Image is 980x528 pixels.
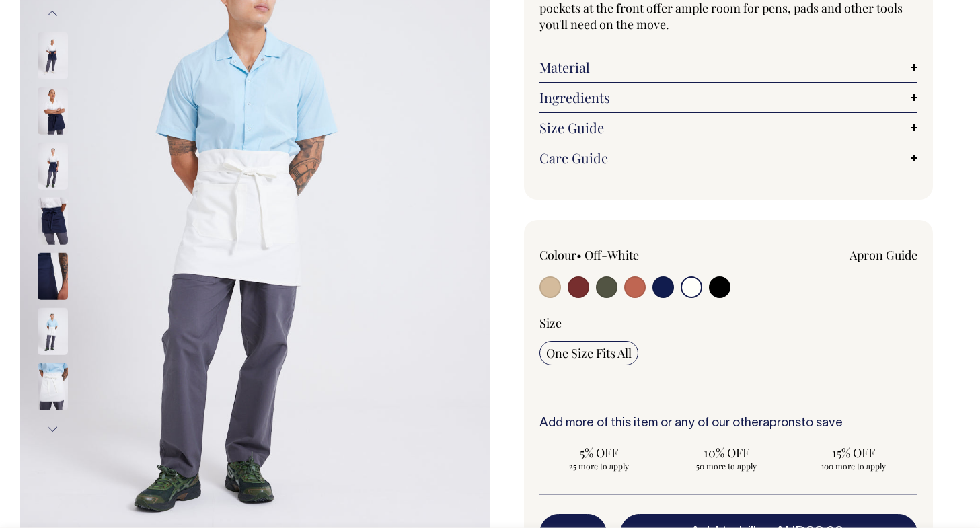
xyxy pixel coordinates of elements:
img: dark-navy [38,253,68,300]
span: 25 more to apply [546,461,652,472]
img: off-white [38,308,68,355]
span: 10% OFF [673,445,779,461]
a: aprons [763,418,801,429]
div: Size [539,315,918,331]
input: 5% OFF 25 more to apply [539,441,658,476]
img: dark-navy [38,87,68,135]
img: dark-navy [38,32,68,79]
span: One Size Fits All [546,345,632,361]
a: Care Guide [539,150,918,166]
span: 50 more to apply [673,461,779,472]
span: 15% OFF [800,445,906,461]
span: • [576,247,582,263]
input: 15% OFF 100 more to apply [794,441,913,476]
a: Size Guide [539,120,918,136]
div: Colour [539,247,691,263]
img: dark-navy [38,198,68,245]
a: Ingredients [539,89,918,106]
a: Material [539,59,918,75]
input: One Size Fits All [539,341,638,365]
input: 10% OFF 50 more to apply [667,441,786,476]
img: dark-navy [38,143,68,190]
img: off-white [38,363,68,410]
h6: Add more of this item or any of our other to save [539,417,918,430]
button: Next [42,414,63,445]
span: 5% OFF [546,445,652,461]
label: Off-White [585,247,639,263]
a: Apron Guide [850,247,917,263]
span: 100 more to apply [800,461,906,472]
